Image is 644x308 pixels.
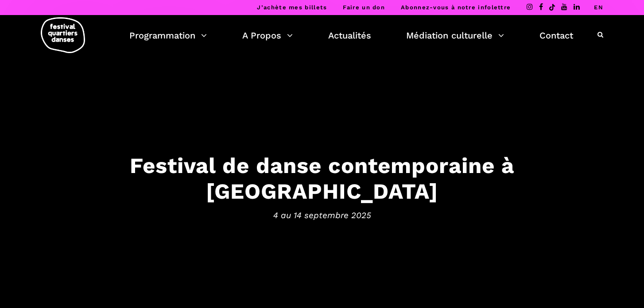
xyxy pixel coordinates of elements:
[328,28,371,43] a: Actualités
[257,4,327,11] a: J’achète mes billets
[242,28,293,43] a: A Propos
[401,4,511,11] a: Abonnez-vous à notre infolettre
[594,4,603,11] a: EN
[47,152,597,204] h3: Festival de danse contemporaine à [GEOGRAPHIC_DATA]
[41,17,85,53] img: logo-fqd-med
[539,28,573,43] a: Contact
[406,28,504,43] a: Médiation culturelle
[47,209,597,222] span: 4 au 14 septembre 2025
[343,4,385,11] a: Faire un don
[129,28,207,43] a: Programmation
